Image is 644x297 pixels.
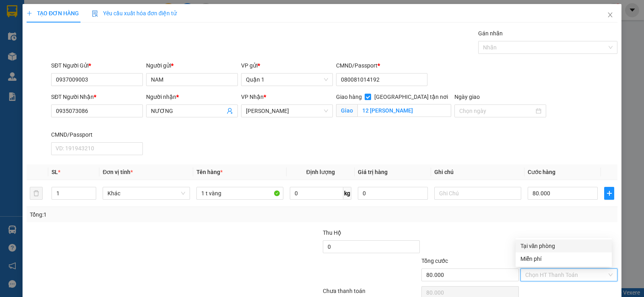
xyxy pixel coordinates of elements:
[92,10,177,16] span: Yêu cầu xuất hóa đơn điện tử
[478,30,503,37] label: Gán nhãn
[520,254,607,263] div: Miễn phí
[528,169,555,175] span: Cước hàng
[51,130,143,139] div: CMND/Passport
[103,169,133,175] span: Đơn vị tính
[520,242,607,250] div: Tại văn phòng
[358,169,388,175] span: Giá trị hàng
[52,169,58,175] span: SL
[336,61,428,70] div: CMND/Passport
[51,61,143,70] div: SĐT Người Gửi
[30,187,43,200] button: delete
[336,104,357,117] span: Giao
[227,108,233,114] span: user-add
[306,169,335,175] span: Định lượng
[371,92,451,101] span: [GEOGRAPHIC_DATA] tận nơi
[27,10,79,16] span: TẠO ĐƠN HÀNG
[343,187,351,200] span: kg
[241,94,264,100] span: VP Nhận
[599,4,621,27] button: Close
[431,164,524,180] th: Ghi chú
[357,104,452,117] input: Giao tận nơi
[146,92,238,101] div: Người nhận
[459,107,534,115] input: Ngày giao
[146,61,238,70] div: Người gửi
[30,210,249,219] div: Tổng: 1
[196,169,223,175] span: Tên hàng
[27,10,32,16] span: plus
[434,187,521,200] input: Ghi Chú
[605,190,614,197] span: plus
[51,92,143,101] div: SĐT Người Nhận
[336,94,362,100] span: Giao hàng
[454,94,480,100] label: Ngày giao
[246,74,328,86] span: Quận 1
[107,187,185,199] span: Khác
[358,187,428,200] input: 0
[421,258,448,264] span: Tổng cước
[241,61,333,70] div: VP gửi
[246,105,328,117] span: Lê Hồng Phong
[196,187,283,200] input: VD: Bàn, Ghế
[604,187,614,200] button: plus
[607,12,613,18] span: close
[92,10,98,17] img: icon
[323,229,341,236] span: Thu Hộ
